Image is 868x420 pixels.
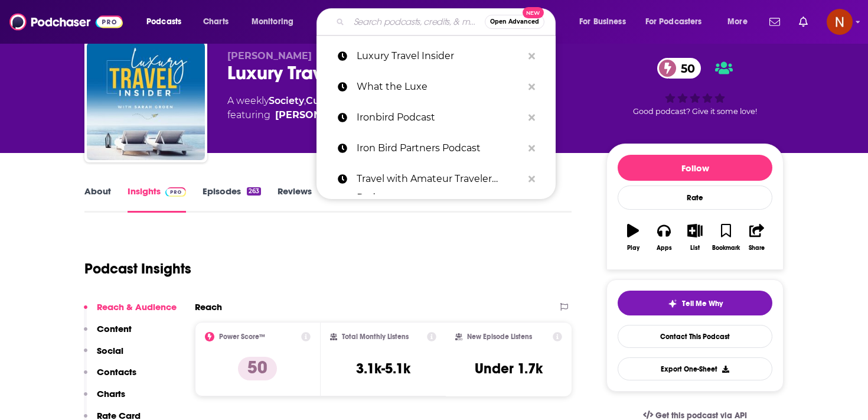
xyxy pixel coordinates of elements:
[243,12,309,31] button: open menu
[571,12,641,31] button: open menu
[645,14,702,30] span: For Podcasters
[657,245,672,252] div: Apps
[227,94,429,122] div: A weekly podcast
[97,301,177,312] p: Reach & Audience
[84,388,125,410] button: Charts
[827,9,853,35] img: User Profile
[633,107,757,116] span: Good podcast? Give it some love!
[618,185,772,210] div: Rate
[275,108,360,122] a: Sarah Groen
[219,333,265,341] h2: Power Score™
[794,12,812,32] a: Show notifications dropdown
[84,301,177,323] button: Reach & Audience
[9,11,123,33] img: Podchaser - Follow, Share and Rate Podcasts
[490,19,539,25] span: Open Advanced
[97,323,132,334] p: Content
[719,12,762,31] button: open menu
[356,360,410,377] h3: 3.1k-5.1k
[682,299,723,308] span: Tell Me Why
[97,345,123,356] p: Social
[827,9,853,35] button: Show profile menu
[391,185,422,213] a: Lists2
[727,14,748,30] span: More
[627,245,639,252] div: Play
[712,245,740,252] div: Bookmark
[485,15,544,29] button: Open AdvancedNew
[316,41,556,71] a: Luxury Travel Insider
[742,216,772,259] button: Share
[523,7,544,18] span: New
[87,42,205,160] img: Luxury Travel Insider
[668,299,677,308] img: tell me why sparkle
[328,8,567,35] div: Search podcasts, credits, & more...
[357,133,523,164] p: Iron Bird Partners Podcast
[316,164,556,194] a: Travel with Amateur Traveler Podcast
[669,58,701,79] span: 50
[195,301,222,312] h2: Reach
[618,291,772,315] button: tell me why sparkleTell Me Why
[316,133,556,164] a: Iron Bird Partners Podcast
[710,216,741,259] button: Bookmark
[765,12,785,32] a: Show notifications dropdown
[638,12,719,31] button: open menu
[195,12,236,31] a: Charts
[606,50,784,123] div: 50Good podcast? Give it some love!
[357,41,523,71] p: Luxury Travel Insider
[618,357,772,380] button: Export One-Sheet
[84,260,191,278] h1: Podcast Insights
[680,216,710,259] button: List
[138,12,197,31] button: open menu
[278,185,312,213] a: Reviews
[247,187,261,196] div: 263
[269,95,304,106] a: Society
[342,333,409,341] h2: Total Monthly Listens
[328,185,374,213] a: Credits51
[238,357,277,380] p: 50
[357,102,523,133] p: Ironbird Podcast
[467,333,532,341] h2: New Episode Listens
[657,58,701,79] a: 50
[316,102,556,133] a: Ironbird Podcast
[304,95,306,106] span: ,
[316,71,556,102] a: What the Luxe
[475,360,543,377] h3: Under 1.7k
[618,216,648,259] button: Play
[827,9,853,35] span: Logged in as AdelNBM
[618,155,772,181] button: Follow
[357,71,523,102] p: What the Luxe
[84,323,132,345] button: Content
[97,366,136,377] p: Contacts
[690,245,700,252] div: List
[203,185,261,213] a: Episodes263
[203,14,229,30] span: Charts
[84,366,136,388] button: Contacts
[97,388,125,399] p: Charts
[146,14,181,30] span: Podcasts
[439,185,468,213] a: Similar
[165,187,186,197] img: Podchaser Pro
[618,325,772,348] a: Contact This Podcast
[227,50,312,61] span: [PERSON_NAME]
[749,245,765,252] div: Share
[84,345,123,367] button: Social
[84,185,111,213] a: About
[252,14,293,30] span: Monitoring
[349,12,485,31] input: Search podcasts, credits, & more...
[357,164,523,194] p: Travel with Amateur Traveler Podcast
[306,95,343,106] a: Culture
[128,185,186,213] a: InsightsPodchaser Pro
[648,216,679,259] button: Apps
[227,108,429,122] span: featuring
[579,14,626,30] span: For Business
